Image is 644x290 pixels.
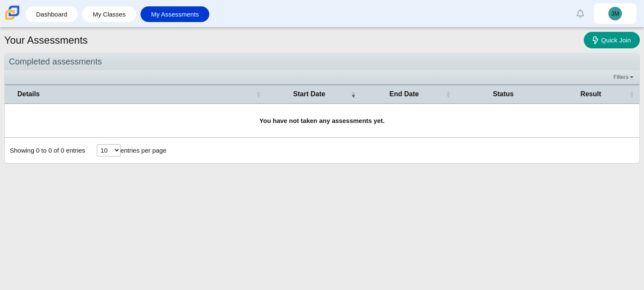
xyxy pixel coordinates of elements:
a: My Assessments [145,6,205,22]
a: Filters [611,73,637,81]
a: Dashboard [30,6,73,22]
div: Showing 0 to 0 of 0 entries [5,138,85,163]
b: You have not taken any assessments yet. [259,117,385,124]
span: End Date [389,90,419,98]
a: JM [594,3,636,24]
span: Details : Activate to sort [256,85,261,103]
span: Result : Activate to sort [629,85,634,103]
img: Carmen School of Science & Technology [3,4,21,22]
span: Details [17,90,39,98]
div: Completed assessments [5,53,639,70]
span: Start Date : Activate to remove sorting [351,85,356,103]
span: Quick Join [601,36,631,44]
span: Status [493,90,514,98]
a: Carmen School of Science & Technology [3,16,21,23]
label: entries per page [121,147,166,154]
a: My Classes [86,6,132,22]
span: Result [580,90,601,98]
span: JM [611,11,619,17]
a: Quick Join [584,32,640,48]
span: Start Date [293,90,326,98]
h1: Your Assessments [4,33,88,47]
a: Alerts [571,4,590,23]
span: End Date : Activate to sort [446,85,451,103]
